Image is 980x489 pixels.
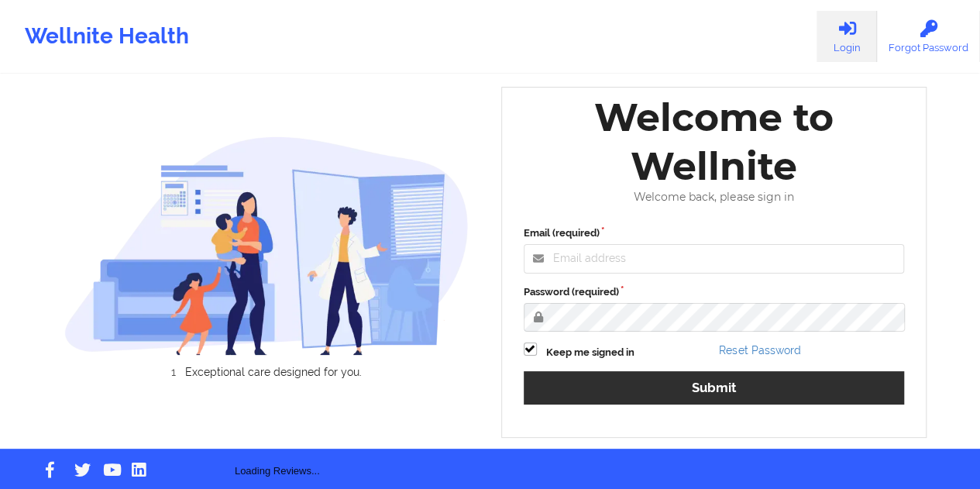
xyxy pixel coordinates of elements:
div: Welcome to Wellnite [513,93,916,191]
img: wellnite-auth-hero_200.c722682e.png [64,136,469,356]
label: Keep me signed in [546,345,634,360]
label: Email (required) [524,226,905,241]
div: Welcome back, please sign in [513,191,916,204]
li: Exceptional care designed for you. [78,366,469,378]
div: Loading Reviews... [64,405,490,479]
a: Reset Password [719,344,800,356]
button: Submit [524,371,905,405]
label: Password (required) [524,284,905,300]
input: Email address [524,244,905,274]
a: Forgot Password [877,11,980,62]
a: Login [817,11,877,62]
